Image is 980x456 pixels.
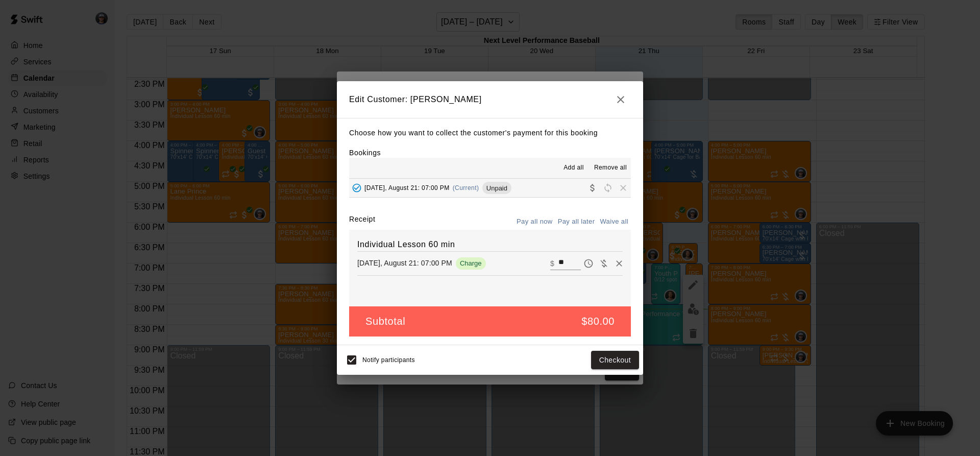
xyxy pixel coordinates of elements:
button: Remove [611,256,627,271]
h6: Individual Lesson 60 min [357,238,623,251]
h5: Subtotal [365,315,405,328]
button: Remove all [590,160,631,176]
p: [DATE], August 21: 07:00 PM [357,258,452,268]
label: Bookings [349,149,381,157]
button: Waive all [597,214,631,230]
span: Remove all [594,163,627,173]
span: Charge [456,259,486,267]
span: Unpaid [482,184,511,192]
span: Reschedule [600,184,616,191]
button: Pay all later [555,214,598,230]
h5: $80.00 [581,315,615,328]
button: Pay all now [514,214,555,230]
p: Choose how you want to collect the customer's payment for this booking [349,127,631,139]
span: Collect payment [585,184,600,191]
p: $ [550,258,554,269]
span: (Current) [453,184,479,191]
span: Add all [563,163,584,173]
button: Added - Collect Payment [349,180,364,196]
span: Waive payment [596,258,611,267]
button: Added - Collect Payment[DATE], August 21: 07:00 PM(Current)UnpaidCollect paymentRescheduleRemove [349,179,631,198]
label: Receipt [349,214,375,230]
button: Add all [557,160,590,176]
span: Pay later [581,258,596,267]
span: Notify participants [362,356,415,364]
button: Checkout [591,351,639,370]
h2: Edit Customer: [PERSON_NAME] [337,81,643,118]
span: [DATE], August 21: 07:00 PM [364,184,450,191]
span: Remove [616,184,631,191]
